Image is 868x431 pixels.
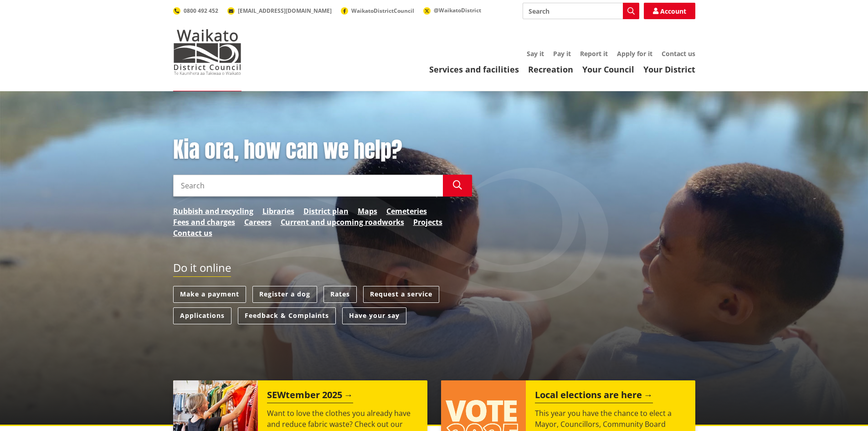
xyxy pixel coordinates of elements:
[644,3,695,19] a: Account
[184,7,218,15] span: 0800 492 452
[173,29,241,75] img: Waikato District Council - Te Kaunihera aa Takiwaa o Waikato
[662,49,695,58] a: Contact us
[523,3,639,19] input: Search input
[173,217,235,228] a: Fees and charges
[386,206,427,217] a: Cemeteries
[351,7,414,15] span: WaikatoDistrictCouncil
[252,286,317,303] a: Register a dog
[173,307,231,324] a: Applications
[173,228,212,239] a: Contact us
[342,307,406,324] a: Have your say
[173,7,218,15] a: 0800 492 452
[358,206,377,217] a: Maps
[429,64,519,75] a: Services and facilities
[267,389,353,403] h2: SEWtember 2025
[244,217,272,228] a: Careers
[262,206,294,217] a: Libraries
[238,307,336,324] a: Feedback & Complaints
[173,175,443,197] input: Search input
[238,7,332,15] span: [EMAIL_ADDRESS][DOMAIN_NAME]
[580,49,608,58] a: Report it
[173,261,231,277] h2: Do it online
[413,217,442,228] a: Projects
[227,7,332,15] a: [EMAIL_ADDRESS][DOMAIN_NAME]
[528,64,573,75] a: Recreation
[527,49,544,58] a: Say it
[303,206,349,217] a: District plan
[535,389,653,403] h2: Local elections are here
[643,64,695,75] a: Your District
[617,49,652,58] a: Apply for it
[173,286,246,303] a: Make a payment
[324,286,357,303] a: Rates
[281,217,404,228] a: Current and upcoming roadworks
[363,286,439,303] a: Request a service
[173,206,253,217] a: Rubbish and recycling
[582,64,634,75] a: Your Council
[173,137,472,163] h1: Kia ora, how can we help?
[553,49,571,58] a: Pay it
[341,7,414,15] a: WaikatoDistrictCouncil
[423,6,481,14] a: @WaikatoDistrict
[434,6,481,14] span: @WaikatoDistrict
